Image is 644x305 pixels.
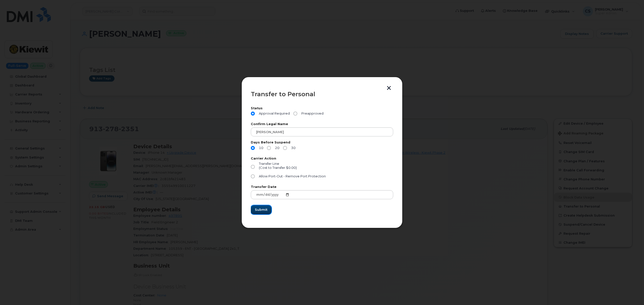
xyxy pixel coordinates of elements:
[255,207,267,212] span: Submit
[259,162,279,166] span: Transfer Line
[299,112,324,116] span: Preapproved
[251,141,393,144] label: Days Before Suspend
[251,185,393,189] label: Transfer Date
[273,146,279,150] span: 20
[251,165,255,169] input: Transfer Line(Cost to Transfer $0.00)
[289,146,296,150] span: 30
[283,146,287,150] input: 30
[251,91,393,97] div: Transfer to Personal
[251,123,393,126] label: Confirm Legal Name
[251,157,393,160] label: Carrier Action
[622,283,640,301] iframe: Messenger Launcher
[251,174,255,178] input: Allow Port-Out - Remove Port Protection
[251,146,255,150] input: 10
[259,166,297,170] div: (Cost to Transfer $0.00)
[293,112,297,116] input: Preapproved
[251,107,393,110] label: Status
[251,205,271,214] button: Submit
[259,174,326,178] span: Allow Port-Out - Remove Port Protection
[267,146,271,150] input: 20
[257,146,263,150] span: 10
[251,112,255,116] input: Approval Required
[257,112,290,116] span: Approval Required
